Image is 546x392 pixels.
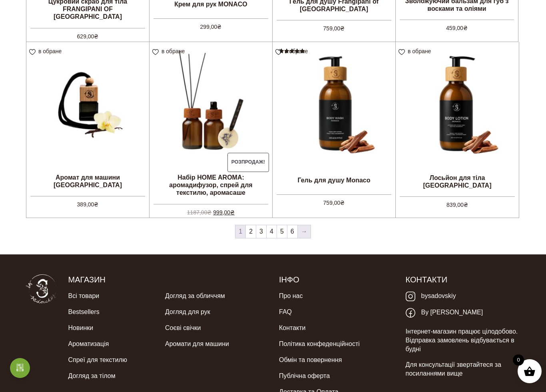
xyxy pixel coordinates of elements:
[77,201,99,208] bdi: 389,00
[287,225,297,238] a: 6
[279,304,292,320] a: FAQ
[275,49,282,55] img: unfavourite.svg
[323,25,345,32] bdi: 759,00
[200,24,222,30] bdi: 299,00
[464,202,468,208] span: ₴
[275,48,311,54] a: в обране
[279,320,306,336] a: Контакти
[68,274,267,285] h5: Магазин
[399,49,405,55] img: unfavourite.svg
[246,225,256,238] a: 2
[213,209,235,216] bdi: 999,00
[406,274,520,285] h5: Контакти
[277,225,287,238] a: 5
[152,49,159,55] img: unfavourite.svg
[273,42,395,207] a: Гель для душу MonacoОцінено в 5.00 з 5 759,00₴
[396,42,519,208] a: Лосьйон для тіла [GEOGRAPHIC_DATA] 839,00₴
[406,288,456,304] a: bysadovskiy
[165,304,210,320] a: Догляд для рук
[26,42,149,207] a: Аромат для машини [GEOGRAPHIC_DATA] 389,00₴
[94,201,98,208] span: ₴
[285,48,308,54] span: в обране
[161,48,185,54] span: в обране
[267,225,277,238] a: 4
[513,354,524,366] span: 0
[68,336,109,352] a: Ароматизація
[446,202,468,208] bdi: 839,00
[396,171,519,192] h2: Лосьйон для тіла [GEOGRAPHIC_DATA]
[77,33,99,40] bdi: 629,00
[152,48,187,54] a: в обране
[38,48,62,54] span: в обране
[230,209,235,216] span: ₴
[94,33,98,40] span: ₴
[446,25,468,31] bdi: 459,00
[279,336,360,352] a: Політика конфеденційності
[29,48,64,54] a: в обране
[235,225,245,238] span: 1
[68,304,100,320] a: Bestsellers
[340,200,345,206] span: ₴
[406,304,483,321] a: By [PERSON_NAME]
[68,352,128,368] a: Спреї для текстилю
[165,288,225,304] a: Догляд за обличчям
[279,352,342,368] a: Обмін та повернення
[463,25,468,31] span: ₴
[26,170,149,192] h2: Аромат для машини [GEOGRAPHIC_DATA]
[279,288,303,304] a: Про нас
[149,170,272,200] h2: Набір HOME AROMA: аромадифузор, спрей для текстилю, аромасаше
[399,48,434,54] a: в обране
[68,368,116,384] a: Догляд за тілом
[68,320,94,336] a: Новинки
[256,225,266,238] a: 3
[68,288,100,304] a: Всі товари
[406,327,520,354] p: Інтернет-магазин працює цілодобово. Відправка замовлень відбувається в будні
[298,225,311,238] a: →
[227,153,269,172] span: Розпродаж!
[217,24,221,30] span: ₴
[207,209,211,216] span: ₴
[149,42,272,207] a: Розпродаж! Набір HOME AROMA: аромадифузор, спрей для текстилю, аромасаше
[340,25,345,32] span: ₴
[279,368,330,384] a: Публічна оферта
[165,336,229,352] a: Аромати для машини
[187,209,212,216] bdi: 1187,00
[165,320,201,336] a: Соєві свічки
[29,49,36,55] img: unfavourite.svg
[323,200,345,206] bdi: 759,00
[408,48,431,54] span: в обране
[279,274,394,285] h5: Інфо
[406,360,520,378] p: Для консультації звертайтеся за посиланнями вище
[273,170,395,190] h2: Гель для душу Monaco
